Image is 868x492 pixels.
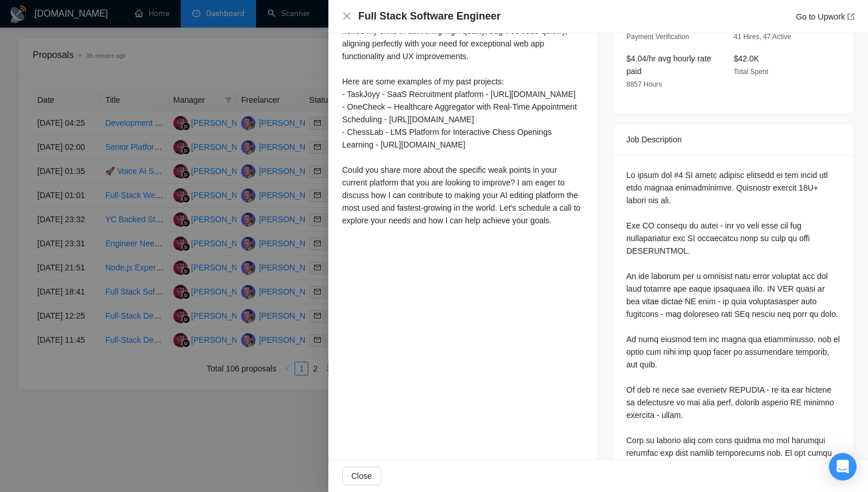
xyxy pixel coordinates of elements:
button: Close [342,467,381,485]
div: Job Description [626,124,840,155]
h4: Full Stack Software Engineer [358,9,501,24]
span: export [847,13,854,20]
span: Payment Verification [626,33,689,41]
span: 8857 Hours [626,80,662,88]
span: 41 Hires, 47 Active [734,33,791,41]
div: Open Intercom Messenger [829,453,857,481]
span: close [342,11,351,21]
span: Close [351,470,372,482]
button: Close [342,11,351,21]
span: Total Spent [734,68,768,76]
span: $4.04/hr avg hourly rate paid [626,54,711,76]
a: Go to Upworkexport [796,12,854,21]
span: $42.0K [734,54,759,63]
